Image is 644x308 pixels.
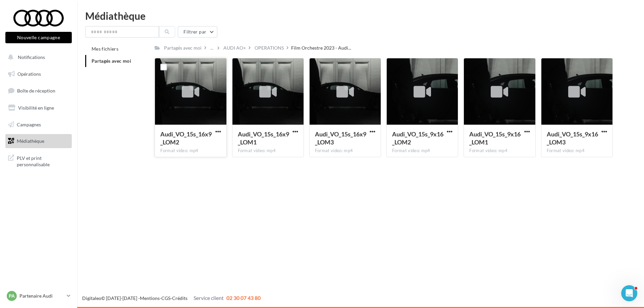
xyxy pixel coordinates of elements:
[547,130,598,146] span: Audi_VO_15s_9x16_LOM3
[5,32,72,43] button: Nouvelle campagne
[209,43,215,53] div: ...
[315,130,366,146] span: Audi_VO_15s_16x9_LOM3
[238,130,289,146] span: Audi_VO_15s_16x9_LOM1
[392,130,443,146] span: Audi_VO_15s_9x16_LOM2
[4,50,70,64] button: Notifications
[164,45,202,51] div: Partagés avec moi
[17,138,44,144] span: Médiathèque
[9,293,15,299] span: PA
[238,148,298,154] div: Format video: mp4
[291,45,351,51] span: Film Orchestre 2023 - Audi...
[17,121,41,127] span: Campagnes
[4,67,73,81] a: Opérations
[194,295,224,301] span: Service client
[92,58,131,64] span: Partagés avec moi
[226,295,261,301] span: 02 30 07 43 80
[4,101,73,115] a: Visibilité en ligne
[223,45,246,51] div: AUDI AO+
[4,83,73,98] a: Boîte de réception
[85,11,636,21] div: Médiathèque
[5,290,72,302] a: PA Partenaire Audi
[392,148,452,154] div: Format video: mp4
[82,295,261,301] span: © [DATE]-[DATE] - - -
[82,295,101,301] a: Digitaleo
[547,148,607,154] div: Format video: mp4
[178,26,217,38] button: Filtrer par
[19,293,64,299] p: Partenaire Audi
[172,295,187,301] a: Crédits
[160,130,212,146] span: Audi_VO_15s_16x9_LOM2
[255,45,284,51] div: OPERATIONS
[621,285,637,301] iframe: Intercom live chat
[469,148,530,154] div: Format video: mp4
[17,71,41,77] span: Opérations
[18,105,54,111] span: Visibilité en ligne
[315,148,375,154] div: Format video: mp4
[18,54,45,60] span: Notifications
[161,295,170,301] a: CGS
[4,118,73,132] a: Campagnes
[92,46,118,52] span: Mes fichiers
[17,88,55,94] span: Boîte de réception
[469,130,521,146] span: Audi_VO_15s_9x16_LOM1
[4,151,73,171] a: PLV et print personnalisable
[160,148,221,154] div: Format video: mp4
[17,153,69,168] span: PLV et print personnalisable
[4,134,73,148] a: Médiathèque
[140,295,160,301] a: Mentions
